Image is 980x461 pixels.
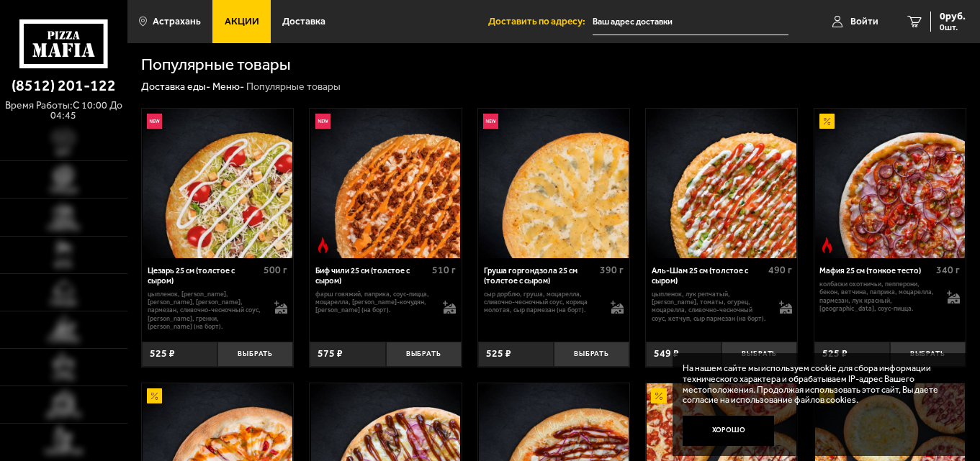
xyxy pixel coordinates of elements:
[315,114,331,129] img: Новинка
[768,264,792,276] span: 490 г
[554,342,629,367] button: Выбрать
[652,266,765,286] div: Аль-Шам 25 см (толстое с сыром)
[593,9,788,35] input: Ваш адрес доставки
[814,109,966,258] a: АкционныйОстрое блюдоМафия 25 см (тонкое тесто)
[282,17,325,27] span: Доставка
[483,114,498,129] img: Новинка
[264,264,287,276] span: 500 г
[225,17,259,27] span: Акции
[148,266,261,286] div: Цезарь 25 см (толстое с сыром)
[315,266,428,286] div: Биф чили 25 см (толстое с сыром)
[212,81,244,93] a: Меню-
[940,23,966,32] span: 0 шт.
[850,17,878,27] span: Войти
[819,237,835,252] img: Острое блюдо
[315,290,432,314] p: фарш говяжий, паприка, соус-пицца, моцарелла, [PERSON_NAME]-кочудян, [PERSON_NAME] (на борт).
[478,109,629,258] a: НовинкаГруша горгондзола 25 см (толстое с сыром)
[315,237,331,252] img: Острое блюдо
[147,388,162,403] img: Акционный
[819,280,936,312] p: колбаски охотничьи, пепперони, бекон, ветчина, паприка, моцарелла, пармезан, лук красный, [GEOGRA...
[318,349,343,359] span: 575 ₽
[721,342,797,367] button: Выбрать
[683,416,775,447] button: Хорошо
[646,109,797,258] a: Аль-Шам 25 см (толстое с сыром)
[142,109,293,258] a: НовинкаЦезарь 25 см (толстое с сыром)
[484,290,601,314] p: сыр дорблю, груша, моцарелла, сливочно-чесночный соус, корица молотая, сыр пармезан (на борт).
[486,349,511,359] span: 525 ₽
[479,109,629,258] img: Груша горгондзола 25 см (толстое с сыром)
[647,109,796,258] img: Аль-Шам 25 см (толстое с сыром)
[432,264,456,276] span: 510 г
[815,109,965,258] img: Мафия 25 см (тонкое тесто)
[147,114,162,129] img: Новинка
[310,109,461,258] a: НовинкаОстрое блюдоБиф чили 25 см (толстое с сыром)
[936,264,960,276] span: 340 г
[484,266,597,286] div: Груша горгондзола 25 см (толстое с сыром)
[141,81,210,93] a: Доставка еды-
[143,109,292,258] img: Цезарь 25 см (толстое с сыром)
[488,17,593,27] span: Доставить по адресу:
[822,349,848,359] span: 525 ₽
[683,363,948,406] p: На нашем сайте мы используем cookie для сбора информации технического характера и обрабатываем IP...
[141,57,291,73] h1: Популярные товары
[386,342,462,367] button: Выбрать
[150,349,175,359] span: 525 ₽
[652,290,768,322] p: цыпленок, лук репчатый, [PERSON_NAME], томаты, огурец, моцарелла, сливочно-чесночный соус, кетчуп...
[819,114,835,129] img: Акционный
[651,388,666,403] img: Акционный
[819,266,932,276] div: Мафия 25 см (тонкое тесто)
[311,109,461,258] img: Биф чили 25 см (толстое с сыром)
[654,349,679,359] span: 549 ₽
[890,342,966,367] button: Выбрать
[153,17,201,27] span: Астрахань
[217,342,293,367] button: Выбрать
[600,264,624,276] span: 390 г
[940,12,966,22] span: 0 руб.
[246,81,341,93] div: Популярные товары
[148,290,264,331] p: цыпленок, [PERSON_NAME], [PERSON_NAME], [PERSON_NAME], пармезан, сливочно-чесночный соус, [PERSON...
